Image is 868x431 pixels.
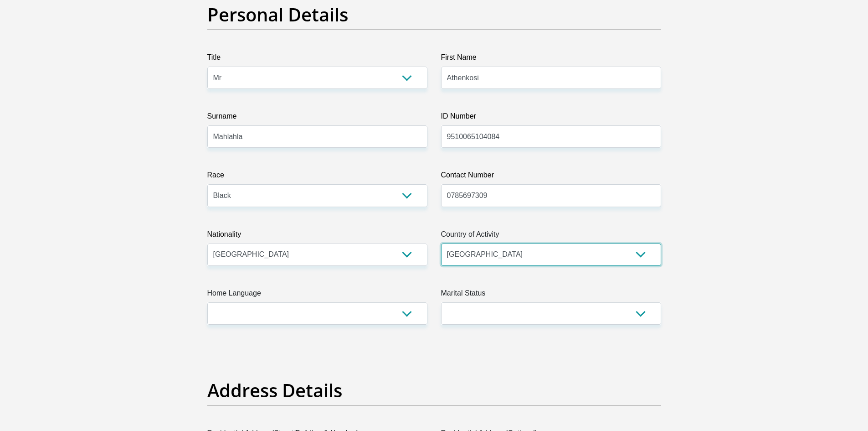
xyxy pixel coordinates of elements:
label: Surname [207,111,427,125]
h2: Address Details [207,379,661,401]
label: Country of Activity [441,229,661,244]
input: Surname [207,125,427,148]
label: ID Number [441,111,661,125]
input: Contact Number [441,184,661,207]
label: Contact Number [441,170,661,184]
label: First Name [441,52,661,67]
label: Race [207,170,427,184]
h2: Personal Details [207,4,661,26]
label: Home Language [207,288,427,302]
label: Title [207,52,427,67]
input: First Name [441,67,661,89]
label: Marital Status [441,288,661,302]
label: Nationality [207,229,427,244]
input: ID Number [441,125,661,148]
